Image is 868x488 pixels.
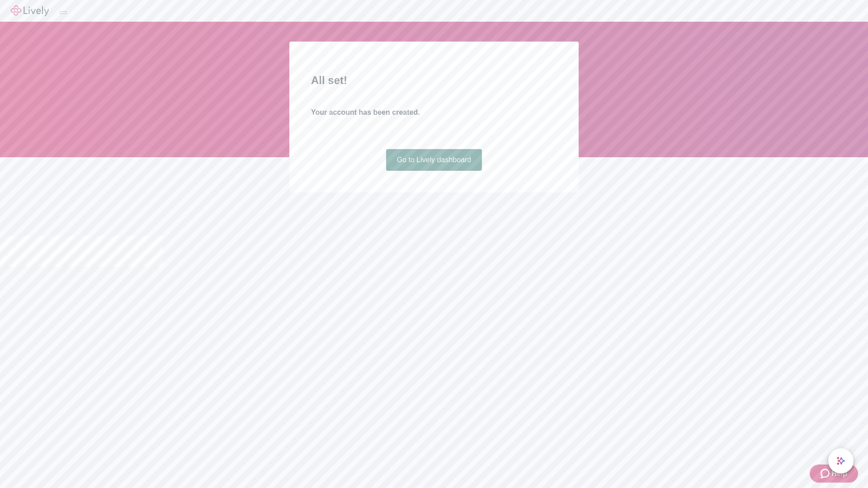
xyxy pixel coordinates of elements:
[821,468,831,479] svg: Zendesk support icon
[60,11,67,14] button: Log out
[836,456,845,465] svg: Lively AI Assistant
[810,465,858,483] button: Zendesk support iconHelp
[828,448,854,474] button: chat
[311,72,557,89] h2: All set!
[386,149,482,171] a: Go to Lively dashboard
[11,5,49,16] img: Lively
[311,107,557,118] h4: Your account has been created.
[831,468,847,479] span: Help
